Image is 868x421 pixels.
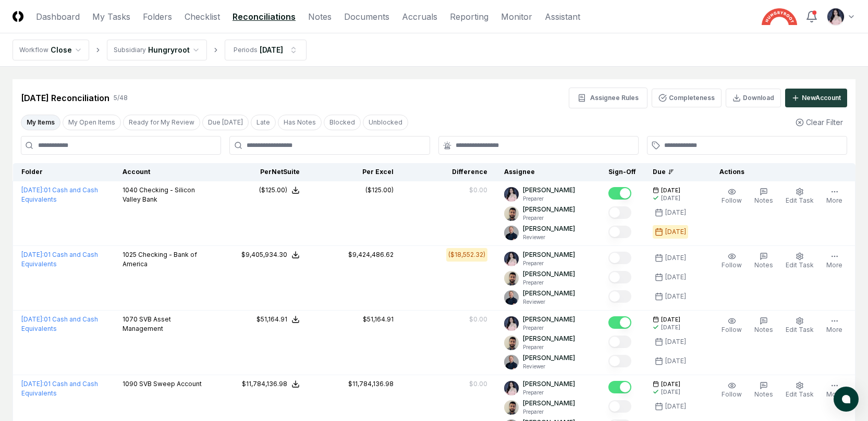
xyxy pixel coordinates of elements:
span: [DATE] [661,380,680,388]
th: Sign-Off [600,163,644,181]
span: [DATE] : [21,380,44,388]
p: Reviewer [523,233,575,241]
button: Notes [752,379,775,401]
span: 1025 [123,251,137,258]
span: 1090 [123,380,138,388]
nav: breadcrumb [13,40,307,60]
a: Reconciliations [233,10,296,23]
a: Documents [344,10,389,23]
span: Checking - Silicon Valley Bank [123,186,195,203]
span: SVB Sweep Account [139,380,202,388]
button: Mark complete [608,206,631,219]
button: Mark complete [608,400,631,413]
img: d09822cc-9b6d-4858-8d66-9570c114c672_214030b4-299a-48fd-ad93-fc7c7aef54c6.png [504,206,519,221]
a: Folders [143,10,172,23]
p: Preparer [523,408,575,416]
div: [DATE] [665,253,686,263]
p: Preparer [523,195,575,203]
div: Account [123,167,206,177]
button: Mark complete [608,187,631,200]
span: Follow [722,326,742,333]
img: Hungryroot logo [762,8,797,25]
div: Actions [711,167,847,177]
span: Edit Task [786,261,814,269]
div: [DATE] [665,208,686,217]
button: Completeness [652,89,722,107]
p: [PERSON_NAME] [523,399,575,408]
div: $0.00 [469,185,487,195]
div: [DATE] [665,356,686,366]
th: Per NetSuite [214,163,308,181]
button: Mark complete [608,252,631,264]
div: [DATE] [665,337,686,346]
button: Edit Task [784,315,816,337]
button: Blocked [324,115,361,130]
button: Follow [719,185,744,207]
button: Mark complete [608,226,631,238]
a: Accruals [402,10,437,23]
span: Follow [722,196,742,204]
img: ACg8ocK1rwy8eqCe8mfIxWeyxIbp_9IQcG1JX1XyIUBvatxmYFCosBjk=s96-c [504,381,519,395]
th: Difference [402,163,496,181]
div: [DATE] [665,227,686,237]
div: $11,784,136.98 [242,379,287,389]
button: $11,784,136.98 [242,379,300,389]
button: My Items [21,115,60,130]
a: Dashboard [36,10,80,23]
div: [DATE] [661,388,680,396]
div: [DATE] [661,194,680,202]
p: Reviewer [523,363,575,370]
button: Mark complete [608,336,631,348]
p: Preparer [523,389,575,397]
span: Notes [754,326,773,333]
span: Follow [722,261,742,269]
span: Checking - Bank of America [123,251,197,268]
span: Notes [754,196,773,204]
p: [PERSON_NAME] [523,224,575,233]
img: ACg8ocLvq7MjQV6RZF1_Z8o96cGG_vCwfvrLdMx8PuJaibycWA8ZaAE=s96-c [504,355,519,369]
div: $51,164.91 [256,315,287,324]
p: [PERSON_NAME] [523,334,575,343]
div: $0.00 [469,379,487,389]
img: Logo [13,11,23,22]
img: ACg8ocK1rwy8eqCe8mfIxWeyxIbp_9IQcG1JX1XyIUBvatxmYFCosBjk=s96-c [504,187,519,202]
p: [PERSON_NAME] [523,250,575,259]
button: Late [251,115,276,130]
p: [PERSON_NAME] [523,185,575,195]
button: Follow [719,250,744,272]
p: Preparer [523,279,575,287]
div: 5 / 48 [114,93,128,103]
img: d09822cc-9b6d-4858-8d66-9570c114c672_214030b4-299a-48fd-ad93-fc7c7aef54c6.png [504,336,519,350]
span: [DATE] : [21,186,44,194]
div: [DATE] Reconciliation [21,92,109,104]
div: [DATE] [665,292,686,301]
img: ACg8ocK1rwy8eqCe8mfIxWeyxIbp_9IQcG1JX1XyIUBvatxmYFCosBjk=s96-c [827,8,844,25]
div: $9,424,486.62 [348,250,394,259]
span: Edit Task [786,390,814,398]
p: Preparer [523,324,575,332]
span: [DATE] : [21,251,44,258]
span: 1040 [123,186,138,194]
p: Preparer [523,214,575,222]
button: Mark complete [608,290,631,303]
div: ($125.00) [259,185,287,195]
p: [PERSON_NAME] [523,289,575,298]
button: Mark complete [608,355,631,367]
span: Follow [722,390,742,398]
img: ACg8ocK1rwy8eqCe8mfIxWeyxIbp_9IQcG1JX1XyIUBvatxmYFCosBjk=s96-c [504,316,519,331]
p: [PERSON_NAME] [523,205,575,214]
img: ACg8ocLvq7MjQV6RZF1_Z8o96cGG_vCwfvrLdMx8PuJaibycWA8ZaAE=s96-c [504,226,519,240]
div: [DATE] [260,44,283,55]
button: Edit Task [784,185,816,207]
button: $51,164.91 [256,315,300,324]
span: [DATE] : [21,315,44,323]
th: Assignee [496,163,600,181]
p: [PERSON_NAME] [523,379,575,389]
a: Monitor [501,10,532,23]
button: ($125.00) [259,185,300,195]
button: Mark complete [608,316,631,329]
img: d09822cc-9b6d-4858-8d66-9570c114c672_214030b4-299a-48fd-ad93-fc7c7aef54c6.png [504,271,519,286]
p: Preparer [523,259,575,267]
th: Folder [13,163,114,181]
div: $0.00 [469,315,487,324]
